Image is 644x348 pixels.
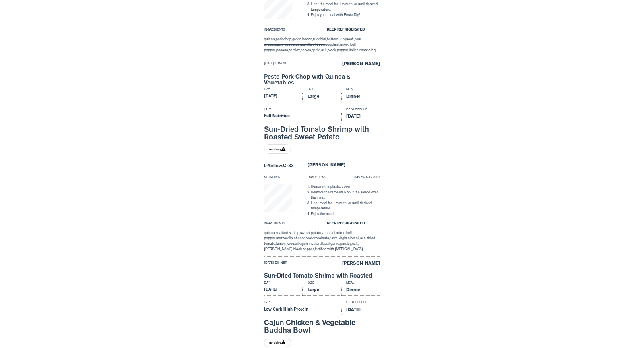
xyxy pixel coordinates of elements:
[306,236,316,240] span: water,
[341,300,380,307] div: Best Before
[264,307,341,315] div: Low Carb High Protein
[322,23,380,33] div: Keep Refrigerated
[264,319,380,334] div: Cajun Chicken & Vegetable Buddha Bowl
[321,48,328,52] span: salt,
[264,287,303,296] div: [DATE]
[311,201,380,211] li: Heat meal for 1 minute, or until desired temperature.
[276,236,306,240] span: mozzarella cheese,
[264,113,341,122] div: Full Nutrition
[303,93,341,102] div: Large
[264,280,303,287] div: Day
[264,217,322,226] div: Ingredients
[264,171,303,180] div: Nutrition
[289,48,301,52] span: parsley,
[276,231,300,235] span: seafood shrimp,
[340,242,352,246] span: parsley,
[295,42,325,46] span: mozzarella cheese,
[264,23,322,33] div: Ingredients
[300,231,322,235] span: sweet potato,
[264,300,341,307] div: Type
[341,93,380,102] div: Dinner
[341,87,380,93] div: Meal
[327,37,355,41] span: butternut squash,
[276,48,289,52] span: pecans,
[303,280,341,287] div: Size
[325,42,340,46] span: eggplant,
[311,2,380,12] li: Heat the meal for 1 minute, or until desired temperature.
[313,37,327,41] span: zucchini,
[349,48,376,52] span: italian seasoning
[264,162,303,171] div: L-Yellow.C-33
[311,190,380,201] li: Remove the ramekin & pour the sauce over the meal.
[311,184,380,190] li: Remove the plastic cover.
[264,74,380,85] div: Pesto Pork Chop with Quinoa & Vegetables
[312,48,321,52] span: garlic,
[303,171,341,180] div: Directions
[292,37,313,41] span: green beans,
[311,12,380,18] li: Enjoy your meal with Pesto Dip!
[303,287,341,296] div: Large
[295,242,299,246] span: oil,
[264,61,322,70] div: [DATE] lunch
[341,113,380,122] div: [DATE]
[299,242,322,246] span: dijion mustard,
[352,242,359,246] span: salt,
[341,280,380,287] div: Meal
[264,126,380,141] div: Sun-Dried Tomato Shrimp with Roasted Sweet Potato
[264,231,276,235] span: quinoa,
[269,338,286,347] span: no dairy
[301,48,312,52] span: chives,
[341,307,380,315] div: [DATE]
[276,242,295,246] span: lemon juice,
[264,260,322,269] div: [DATE] dinner
[269,145,286,153] span: no dairy
[330,236,360,240] span: extra virgin olive oil,
[322,260,380,269] div: [PERSON_NAME]
[311,211,380,217] li: Enjoy the meal!
[276,37,292,41] span: pork chop,
[316,236,330,240] span: walnuts,
[322,217,380,226] div: Keep Refrigerated
[275,42,295,46] span: pesto sauce,
[354,175,380,179] span: 34979-1-1-1003
[303,162,380,171] div: [PERSON_NAME]
[264,236,375,246] span: sun-dried tomato,
[303,87,341,93] div: Size
[264,106,341,113] div: Type
[322,61,380,70] div: [PERSON_NAME]
[328,48,349,52] span: black pepper,
[264,37,276,41] span: quinoa,
[264,87,303,93] div: Day
[322,242,330,246] span: basil,
[264,273,380,284] div: Sun-Dried Tomato Shrimp with Roasted Sweet Potato
[330,242,340,246] span: garlic,
[322,231,336,235] span: zucchini,
[264,42,356,52] span: mixed bell pepper,
[341,287,380,296] div: Dinner
[293,247,315,251] span: black pepper,
[341,106,380,113] div: Best Before
[264,247,293,251] span: [PERSON_NAME],
[315,247,363,251] span: fortified with [MEDICAL_DATA]
[264,93,303,102] div: [DATE]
